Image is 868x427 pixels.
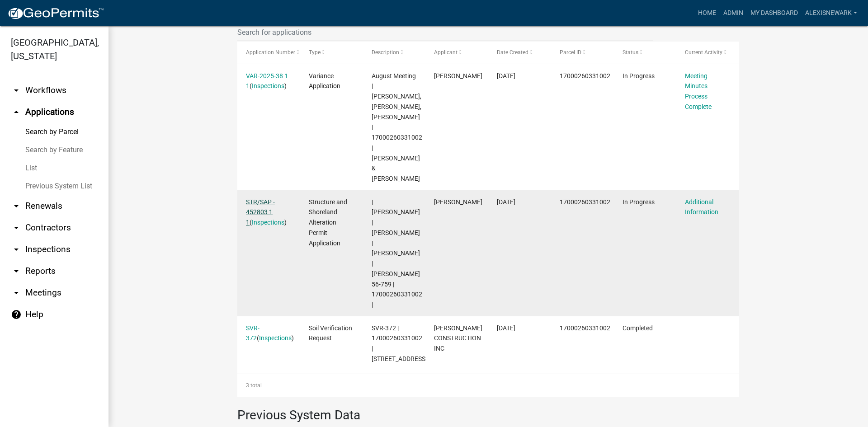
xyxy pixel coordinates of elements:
span: Soil Verification Request [309,324,352,342]
span: Parcel ID [560,49,581,56]
span: Paul Quinnild [434,198,482,206]
a: Admin [720,5,747,22]
a: Home [694,5,720,22]
i: arrow_drop_down [11,287,22,298]
span: Paul Quinnild [434,72,482,80]
div: ( ) [246,323,291,344]
datatable-header-cell: Current Activity [676,42,739,63]
span: Variance Application [309,72,340,90]
datatable-header-cell: Date Created [488,42,551,63]
div: ( ) [246,71,291,92]
a: alexisnewark [802,5,861,22]
datatable-header-cell: Description [363,42,426,63]
i: arrow_drop_down [11,85,22,96]
a: Additional Information [685,198,718,216]
span: August Meeting | Amy Busko, Christopher LeClair, Kyle Westergard | 17000260331002 | PAUL QUINNILD... [372,72,422,183]
span: 09/24/2024 [497,324,515,332]
datatable-header-cell: Application Number [237,42,300,63]
i: arrow_drop_down [11,266,22,277]
a: Inspections [259,334,292,342]
span: 07/23/2025 [497,72,515,80]
a: SVR-372 [246,324,259,342]
span: Current Activity [685,49,722,56]
span: EGGE CONSTRUCTION INC [434,324,482,352]
div: 3 total [237,374,739,397]
a: STR/SAP - 452803 1 1 [246,198,275,226]
i: help [11,309,22,320]
input: Search for applications [237,23,653,42]
span: Application Number [246,49,295,56]
i: arrow_drop_down [11,244,22,255]
span: Date Created [497,49,528,56]
span: SVR-372 | 17000260331002 | 47231 CO HWY 31 [372,324,427,362]
span: Description [372,49,399,56]
a: Inspections [252,82,284,89]
i: arrow_drop_down [11,222,22,233]
a: Inspections [252,219,284,226]
span: In Progress [623,72,655,80]
span: Applicant [434,49,458,56]
span: 17000260331002 [560,198,610,206]
datatable-header-cell: Applicant [425,42,488,63]
a: My Dashboard [747,5,802,22]
span: Completed [623,324,653,332]
span: 17000260331002 [560,72,610,80]
datatable-header-cell: Type [300,42,363,63]
h3: Previous System Data [237,397,739,425]
a: Meeting Minutes Process Complete [685,72,712,110]
span: | Alexis Newark | PAUL QUINNILD | CAROL QUINNILD | Franklin 56-759 | 17000260331002 | [372,198,422,309]
i: arrow_drop_down [11,201,22,211]
span: 17000260331002 [560,324,610,332]
span: Status [623,49,638,56]
i: arrow_drop_up [11,107,22,117]
span: In Progress [623,198,655,206]
span: 07/21/2025 [497,198,515,206]
datatable-header-cell: Parcel ID [551,42,614,63]
datatable-header-cell: Status [614,42,677,63]
div: ( ) [246,197,291,228]
span: Structure and Shoreland Alteration Permit Application [309,198,347,247]
a: VAR-2025-38 1 1 [246,72,288,90]
span: Type [309,49,321,56]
